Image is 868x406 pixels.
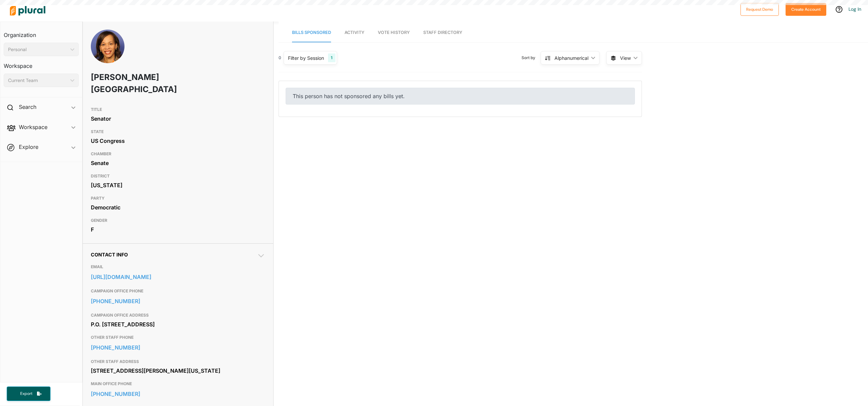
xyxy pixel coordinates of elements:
img: Headshot of Lisa Blunt Rochester [91,30,124,71]
span: View [620,54,631,62]
div: Senate [91,158,265,168]
div: [US_STATE] [91,180,265,190]
span: Sort by [521,55,541,61]
h2: Search [19,103,36,111]
h3: CAMPAIGN OFFICE ADDRESS [91,311,265,319]
h3: TITLE [91,106,265,114]
div: Democratic [91,202,265,212]
div: F [91,225,265,235]
div: Personal [8,46,68,53]
div: 1 [328,53,335,62]
div: P.O. [STREET_ADDRESS] [91,319,265,329]
a: Vote History [378,23,410,42]
a: Staff Directory [423,23,462,42]
span: Bills Sponsored [292,30,331,35]
a: [URL][DOMAIN_NAME] [91,272,265,282]
h3: EMAIL [91,263,265,271]
h3: Workspace [4,56,79,71]
a: Activity [345,23,364,42]
div: Current Team [8,77,68,84]
h3: MAIN OFFICE PHONE [91,380,265,388]
a: Create Account [786,5,826,12]
span: Vote History [378,30,410,35]
a: [PHONE_NUMBER] [91,342,265,353]
h3: OTHER STAFF ADDRESS [91,358,265,366]
div: 0 [279,55,281,61]
span: Export [15,391,37,397]
button: Request Demo [740,3,779,16]
a: Bills Sponsored [292,23,331,42]
a: [PHONE_NUMBER] [91,389,265,399]
div: US Congress [91,136,265,146]
h3: CAMPAIGN OFFICE PHONE [91,287,265,295]
div: Alphanumerical [554,54,588,62]
a: [PHONE_NUMBER] [91,296,265,306]
h3: GENDER [91,216,265,225]
a: Log In [848,6,861,12]
div: Senator [91,114,265,124]
button: Create Account [786,3,826,16]
a: Request Demo [740,5,779,12]
span: Contact Info [91,252,128,257]
button: Export [7,387,50,401]
h3: Organization [4,25,79,40]
div: This person has not sponsored any bills yet. [286,88,635,105]
h3: CHAMBER [91,150,265,158]
h3: PARTY [91,194,265,202]
h3: DISTRICT [91,172,265,180]
h3: OTHER STAFF PHONE [91,333,265,341]
div: Filter by Session [288,54,324,62]
h1: [PERSON_NAME] [GEOGRAPHIC_DATA] [91,67,195,99]
h3: STATE [91,128,265,136]
div: [STREET_ADDRESS][PERSON_NAME][US_STATE] [91,366,265,376]
span: Activity [345,30,364,35]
